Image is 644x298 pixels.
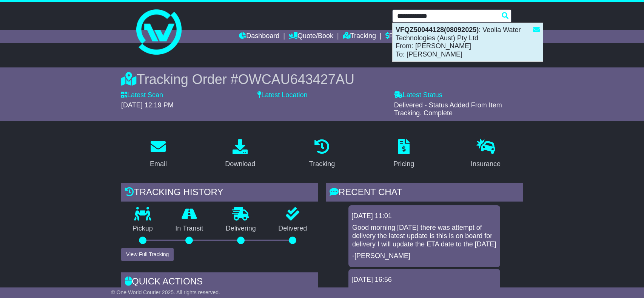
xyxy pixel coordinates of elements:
[214,225,267,233] p: Delivering
[121,272,318,293] div: Quick Actions
[121,91,163,99] label: Latest Scan
[220,136,260,172] a: Download
[393,23,543,61] div: : Veolia Water Technologies (Aust) Pty Ltd From: [PERSON_NAME] To: [PERSON_NAME]
[121,71,523,87] div: Tracking Order #
[394,101,502,117] span: Delivered - Status Added From Item Tracking. Complete
[351,212,497,220] div: [DATE] 11:01
[267,225,319,233] p: Delivered
[304,136,340,172] a: Tracking
[394,91,442,99] label: Latest Status
[111,289,220,295] span: © One World Courier 2025. All rights reserved.
[121,225,164,233] p: Pickup
[225,159,255,169] div: Download
[309,159,335,169] div: Tracking
[121,183,318,203] div: Tracking history
[471,159,501,169] div: Insurance
[121,101,174,109] span: [DATE] 12:19 PM
[352,224,496,248] p: Good morning [DATE] there was attempt of delivery the latest update is this is on board for deliv...
[343,30,376,43] a: Tracking
[289,30,333,43] a: Quote/Book
[326,183,523,203] div: RECENT CHAT
[351,276,497,284] div: [DATE] 16:56
[257,91,307,99] label: Latest Location
[150,159,167,169] div: Email
[466,136,505,172] a: Insurance
[352,252,496,260] p: -[PERSON_NAME]
[388,136,419,172] a: Pricing
[396,26,479,34] strong: VFQZ50044128(08092025)
[238,72,354,87] span: OWCAU643427AU
[145,136,172,172] a: Email
[164,225,215,233] p: In Transit
[239,30,279,43] a: Dashboard
[393,159,414,169] div: Pricing
[121,248,174,261] button: View Full Tracking
[385,30,420,43] a: Financials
